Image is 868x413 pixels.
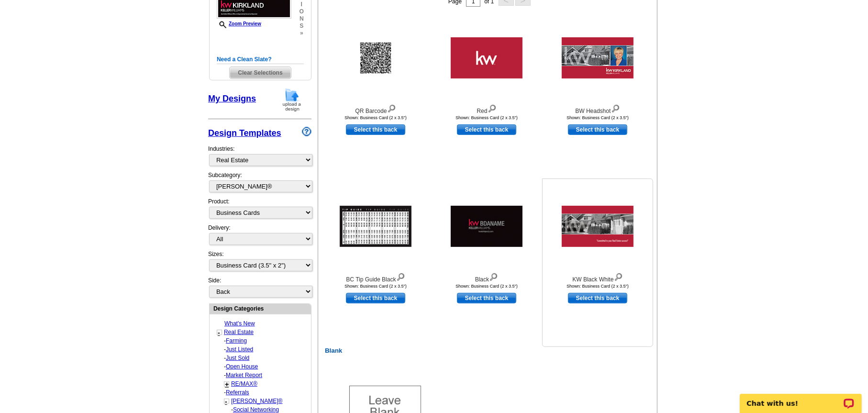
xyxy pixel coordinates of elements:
[457,124,516,135] a: use this design
[434,102,539,115] div: Red
[300,8,304,15] span: o
[279,88,304,112] img: upload-design
[226,372,262,379] a: Market Report
[302,127,312,136] img: design-wizard-help-icon.png
[434,284,539,289] div: Shown: Business Card (2 x 3.5")
[217,55,304,64] h5: Need a Clean Slate?
[217,371,310,380] div: -
[545,115,650,120] div: Shown: Business Card (2 x 3.5")
[224,320,255,327] a: What's New
[217,388,310,397] div: -
[226,346,253,353] a: Just Listed
[457,293,516,303] a: use this design
[208,250,312,276] div: Sizes:
[545,284,650,289] div: Shown: Business Card (2 x 3.5")
[210,304,311,313] div: Design Categories
[226,355,249,361] a: Just Sold
[217,354,310,362] div: -
[434,271,539,284] div: Black
[340,206,412,247] img: BC Tip Guide Black
[231,398,283,404] a: [PERSON_NAME]®
[231,380,257,387] a: RE/MAX®
[225,398,227,405] a: -
[226,363,258,370] a: Open House
[208,128,281,138] a: Design Templates
[734,383,868,413] iframe: LiveChat chat widget
[226,389,249,396] a: Referrals
[611,102,620,113] img: view design details
[568,293,627,303] a: use this design
[217,21,261,26] a: Zoom Preview
[217,336,310,345] div: -
[387,102,396,113] img: view design details
[346,124,405,135] a: use this design
[451,37,523,78] img: Red
[208,276,312,299] div: Side:
[323,271,428,284] div: BC Tip Guide Black
[208,197,312,223] div: Product:
[451,206,523,247] img: Black
[208,94,256,103] a: My Designs
[614,271,623,281] img: view design details
[300,1,304,8] span: i
[208,223,312,250] div: Delivery:
[488,102,497,113] img: view design details
[434,115,539,120] div: Shown: Business Card (2 x 3.5")
[346,293,405,303] a: use this design
[300,30,304,37] span: »
[230,67,290,78] span: Clear Selections
[225,380,229,388] a: +
[562,37,634,78] img: BW Headshot
[300,22,304,30] span: s
[217,345,310,354] div: -
[323,284,428,289] div: Shown: Business Card (2 x 3.5")
[218,329,220,336] a: -
[489,271,498,281] img: view design details
[300,15,304,22] span: n
[226,337,247,344] a: Farming
[217,362,310,371] div: -
[323,115,428,120] div: Shown: Business Card (2 x 3.5")
[320,347,659,355] h2: Blank
[562,206,634,247] img: KW Black White
[233,406,279,413] a: Social Networking
[340,37,412,78] img: QR Barcode
[323,102,428,115] div: QR Barcode
[568,124,627,135] a: use this design
[545,102,650,115] div: BW Headshot
[224,329,254,335] a: Real Estate
[545,271,650,284] div: KW Black White
[208,171,312,197] div: Subcategory:
[396,271,405,281] img: view design details
[208,140,312,171] div: Industries:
